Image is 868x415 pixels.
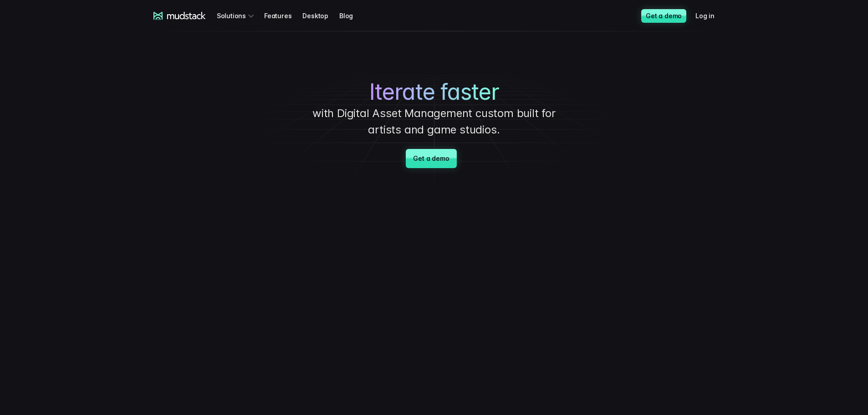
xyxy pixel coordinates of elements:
p: with Digital Asset Management custom built for artists and game studios. [297,105,571,138]
a: Log in [695,7,725,24]
a: Get a demo [406,149,456,168]
a: mudstack logo [153,12,206,20]
a: Get a demo [641,9,686,23]
a: Desktop [302,7,339,24]
a: Blog [339,7,364,24]
div: Solutions [217,7,257,24]
a: Features [264,7,302,24]
span: Iterate faster [369,79,499,105]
